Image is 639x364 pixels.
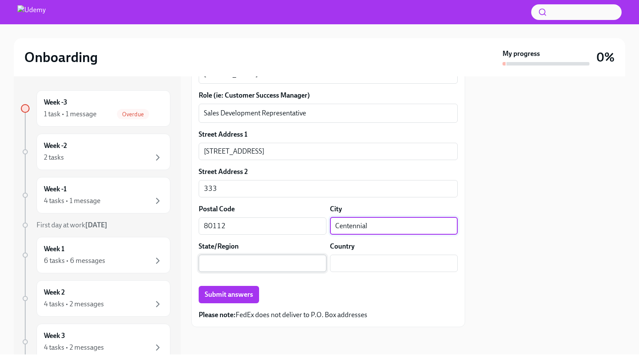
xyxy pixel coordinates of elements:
[44,196,100,206] div: 4 tasks • 1 message
[21,134,170,170] a: Week -22 tasks
[199,130,247,139] label: Street Address 1
[21,237,170,273] a: Week 16 tasks • 6 messages
[204,108,453,118] textarea: Sales Development Representative
[44,343,104,352] div: 4 tasks • 2 messages
[37,221,107,229] span: First day at work
[199,310,458,320] p: FedEx does not deliver to P.O. Box addresses
[199,311,236,319] strong: Please note:
[44,109,97,119] div: 1 task • 1 message
[44,153,64,162] div: 2 tasks
[85,221,107,229] strong: [DATE]
[44,141,67,151] h6: Week -2
[44,256,105,266] div: 6 tasks • 6 messages
[21,280,170,317] a: Week 24 tasks • 2 messages
[503,49,540,59] strong: My progress
[44,288,65,297] h6: Week 2
[199,286,259,303] button: Submit answers
[24,49,98,66] h2: Onboarding
[44,331,65,341] h6: Week 3
[330,204,342,214] label: City
[44,244,64,254] h6: Week 1
[596,49,615,65] h3: 0%
[199,204,235,214] label: Postal Code
[199,242,239,251] label: State/Region
[17,5,46,19] img: Udemy
[44,184,67,194] h6: Week -1
[21,220,170,230] a: First day at work[DATE]
[44,299,104,309] div: 4 tasks • 2 messages
[21,177,170,213] a: Week -14 tasks • 1 message
[199,91,458,100] label: Role (ie: Customer Success Manager)
[199,167,248,177] label: Street Address 2
[117,111,149,118] span: Overdue
[21,90,170,127] a: Week -31 task • 1 messageOverdue
[330,242,355,251] label: Country
[21,324,170,360] a: Week 34 tasks • 2 messages
[205,290,253,299] span: Submit answers
[44,98,67,107] h6: Week -3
